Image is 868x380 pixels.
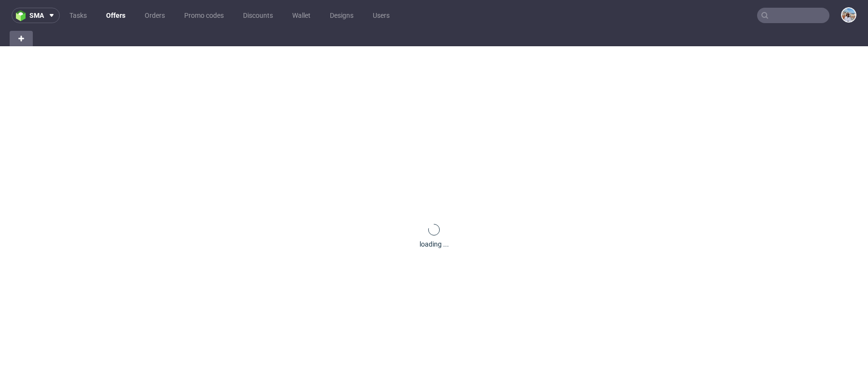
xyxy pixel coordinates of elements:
a: Wallet [286,8,316,23]
div: loading ... [420,239,449,249]
button: sma [12,8,60,23]
a: Tasks [64,8,93,23]
a: Offers [100,8,131,23]
a: Promo codes [178,8,230,23]
a: Orders [139,8,171,23]
a: Discounts [237,8,279,23]
img: Marta Kozłowska [842,8,855,22]
span: sma [29,12,44,19]
a: Users [367,8,395,23]
img: logo [16,10,29,21]
a: Designs [324,8,359,23]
